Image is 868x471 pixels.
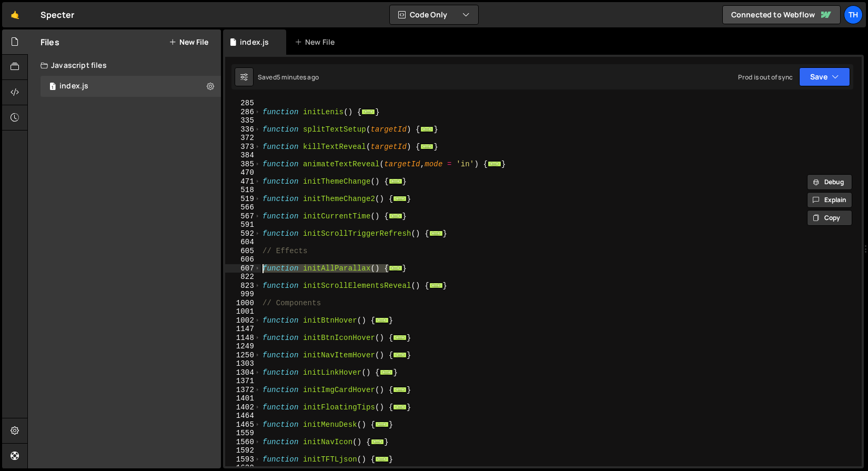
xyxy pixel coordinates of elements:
[225,264,261,273] div: 607
[225,368,261,377] div: 1304
[420,143,434,149] span: ...
[362,108,376,114] span: ...
[488,161,501,166] span: ...
[375,421,389,427] span: ...
[389,178,402,184] span: ...
[844,5,863,24] a: Th
[225,334,261,343] div: 1148
[225,203,261,212] div: 566
[225,282,261,290] div: 823
[225,238,261,247] div: 604
[225,116,261,125] div: 335
[807,210,852,226] button: Copy
[225,160,261,169] div: 385
[41,8,74,21] div: Specter
[225,403,261,412] div: 1402
[225,255,261,264] div: 606
[225,221,261,229] div: 591
[389,265,402,270] span: ...
[225,212,261,221] div: 567
[225,299,261,308] div: 1000
[277,73,319,82] div: 5 minutes ago
[420,126,434,132] span: ...
[738,73,793,82] div: Prod is out of sync
[225,151,261,160] div: 384
[393,386,407,392] span: ...
[225,134,261,143] div: 372
[225,273,261,282] div: 822
[225,177,261,186] div: 471
[225,351,261,360] div: 1250
[258,73,319,82] div: Saved
[390,5,478,24] button: Code Only
[225,143,261,152] div: 373
[225,420,261,429] div: 1465
[799,67,850,86] button: Save
[807,192,852,208] button: Explain
[295,37,339,47] div: New File
[49,83,56,92] span: 1
[371,438,385,444] span: ...
[225,325,261,334] div: 1147
[225,108,261,117] div: 286
[225,247,261,256] div: 605
[28,55,221,76] div: Javascript files
[225,438,261,447] div: 1560
[225,412,261,420] div: 1464
[225,394,261,403] div: 1401
[225,377,261,386] div: 1371
[225,99,261,108] div: 285
[169,38,208,46] button: New File
[722,5,841,24] a: Connected to Webflow
[225,359,261,368] div: 1303
[225,446,261,455] div: 1592
[375,456,389,462] span: ...
[393,404,407,409] span: ...
[807,174,852,190] button: Debug
[225,195,261,204] div: 519
[225,386,261,395] div: 1372
[375,317,389,323] span: ...
[41,36,59,48] h2: Files
[225,290,261,299] div: 999
[225,229,261,238] div: 592
[41,76,221,97] div: 16840/46037.js
[59,82,88,91] div: index.js
[393,195,407,201] span: ...
[393,352,407,357] span: ...
[225,342,261,351] div: 1249
[429,230,443,236] span: ...
[225,455,261,464] div: 1593
[429,282,443,288] span: ...
[240,37,269,47] div: index.js
[225,125,261,134] div: 336
[225,307,261,316] div: 1001
[389,213,402,218] span: ...
[2,2,28,27] a: 🤙
[225,186,261,195] div: 518
[225,168,261,177] div: 470
[393,334,407,340] span: ...
[225,429,261,438] div: 1559
[380,369,393,375] span: ...
[225,316,261,325] div: 1002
